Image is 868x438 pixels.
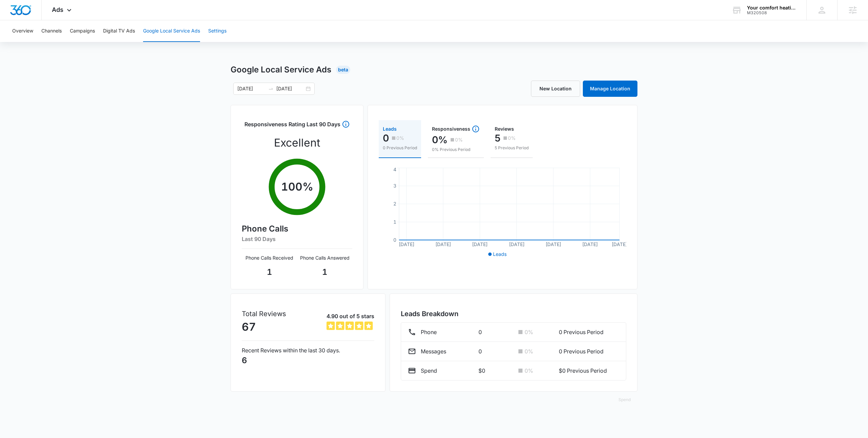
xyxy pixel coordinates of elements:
[747,5,796,10] div: account name
[559,347,619,355] p: 0 Previous Period
[393,201,396,206] tspan: 2
[268,86,274,91] span: swap-right
[393,219,396,225] tspan: 1
[12,20,33,42] button: Overview
[421,367,437,375] p: Spend
[242,235,352,243] h6: Last 90 Days
[455,137,463,142] p: 0%
[478,347,511,355] p: 0
[525,367,533,375] p: 0 %
[327,312,374,320] p: 4.90 out of 5 stars
[435,241,451,247] tspan: [DATE]
[244,120,340,132] h3: Responsiveness Rating Last 90 Days
[495,145,529,151] p: 5 Previous Period
[509,241,525,247] tspan: [DATE]
[393,167,396,172] tspan: 4
[242,254,297,261] p: Phone Calls Received
[231,64,331,76] h1: Google Local Service Ads
[70,20,95,42] button: Campaigns
[546,241,561,247] tspan: [DATE]
[531,81,580,97] a: New Location
[242,354,374,367] p: 6
[274,135,320,151] p: Excellent
[399,241,414,247] tspan: [DATE]
[103,20,135,42] button: Digital TV Ads
[297,254,352,261] p: Phone Calls Answered
[421,347,446,355] p: Messages
[495,127,529,131] div: Reviews
[559,367,619,375] p: $0 Previous Period
[421,328,437,336] p: Phone
[242,266,297,278] p: 1
[478,328,511,336] p: 0
[281,179,313,195] p: 100 %
[393,237,396,243] tspan: 0
[493,251,507,257] span: Leads
[495,133,500,144] p: 5
[472,241,488,247] tspan: [DATE]
[336,66,350,74] div: Beta
[432,147,480,153] p: 0% Previous Period
[242,309,286,319] p: Total Reviews
[508,136,516,140] p: 0%
[583,81,637,97] a: Manage Location
[383,133,389,144] p: 0
[242,346,374,354] p: Recent Reviews within the last 30 days.
[432,125,480,133] div: Responsiveness
[582,241,598,247] tspan: [DATE]
[242,319,286,335] p: 67
[525,347,533,355] p: 0 %
[208,20,226,42] button: Settings
[559,328,619,336] p: 0 Previous Period
[383,127,417,131] div: Leads
[52,6,63,13] span: Ads
[478,367,511,375] p: $0
[41,20,62,42] button: Channels
[276,85,304,92] input: End date
[393,183,396,189] tspan: 3
[242,223,352,235] h4: Phone Calls
[237,85,265,92] input: Start date
[401,309,626,319] h3: Leads Breakdown
[383,145,417,151] p: 0 Previous Period
[268,86,274,91] span: to
[612,392,637,408] button: Spend
[396,136,404,140] p: 0%
[747,10,796,15] div: account id
[143,20,200,42] button: Google Local Service Ads
[612,241,627,247] tspan: [DATE]
[297,266,352,278] p: 1
[432,134,448,145] p: 0%
[525,328,533,336] p: 0 %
